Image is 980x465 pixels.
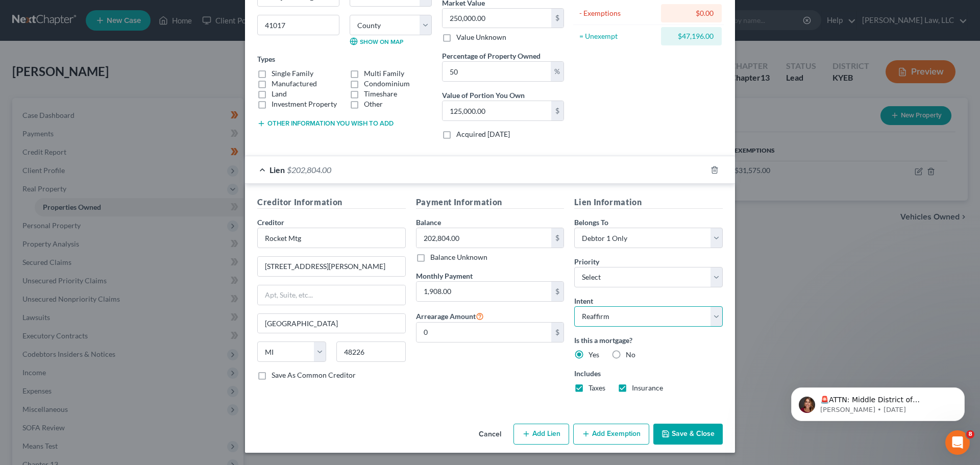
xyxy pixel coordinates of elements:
label: Value of Portion You Own [442,90,525,101]
span: Belongs To [574,218,608,227]
label: No [626,350,635,360]
h5: Payment Information [416,196,565,209]
button: Save & Close [653,424,723,445]
button: Cancel [471,425,509,445]
label: Types [257,54,275,64]
span: Lien [269,165,285,175]
div: % [551,62,563,81]
input: Enter city... [258,314,405,333]
label: Multi Family [364,68,404,79]
div: - Exemptions [579,8,656,18]
div: $0.00 [669,8,714,18]
label: Balance Unknown [430,252,487,262]
input: 0.00 [416,282,552,301]
h5: Creditor Information [257,196,406,209]
button: Add Lien [513,424,569,445]
input: Enter zip... [257,15,339,35]
label: Manufactured [272,79,317,89]
div: $ [551,228,563,248]
div: $ [551,101,563,120]
input: 0.00 [416,228,552,248]
input: Apt, Suite, etc... [258,285,405,305]
a: Show on Map [350,37,403,45]
input: Search creditor by name... [257,228,406,248]
label: Includes [574,368,723,379]
label: Timeshare [364,89,397,99]
input: 0.00 [443,9,551,28]
input: 0.00 [416,323,552,342]
label: Yes [589,350,599,360]
span: $202,804.00 [287,165,331,175]
label: Arrearage Amount [416,310,484,322]
label: Condominium [364,79,410,89]
label: Monthly Payment [416,271,473,281]
label: Percentage of Property Owned [442,51,541,61]
span: Priority [574,257,599,266]
label: Land [272,89,287,99]
button: Other information you wish to add [257,119,394,128]
span: 8 [966,430,974,438]
div: $ [551,282,563,301]
input: Enter zip... [336,341,405,362]
div: $ [551,323,563,342]
label: Acquired [DATE] [456,129,510,139]
label: Taxes [589,383,605,393]
div: $47,196.00 [669,31,714,41]
label: Is this a mortgage? [574,335,723,346]
label: Save As Common Creditor [272,370,356,380]
label: Single Family [272,68,313,79]
label: Investment Property [272,99,337,109]
button: Add Exemption [573,424,649,445]
h5: Lien Information [574,196,723,209]
input: 0.00 [443,62,551,81]
div: = Unexempt [579,31,656,41]
label: Insurance [632,383,663,393]
iframe: Intercom notifications message [776,366,980,437]
iframe: Intercom live chat [945,430,970,455]
input: 0.00 [443,101,551,120]
label: Other [364,99,383,109]
span: Creditor [257,218,284,227]
label: Value Unknown [456,32,506,42]
input: Enter address... [258,257,405,276]
label: Intent [574,296,593,306]
label: Balance [416,217,441,228]
div: $ [551,9,563,28]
